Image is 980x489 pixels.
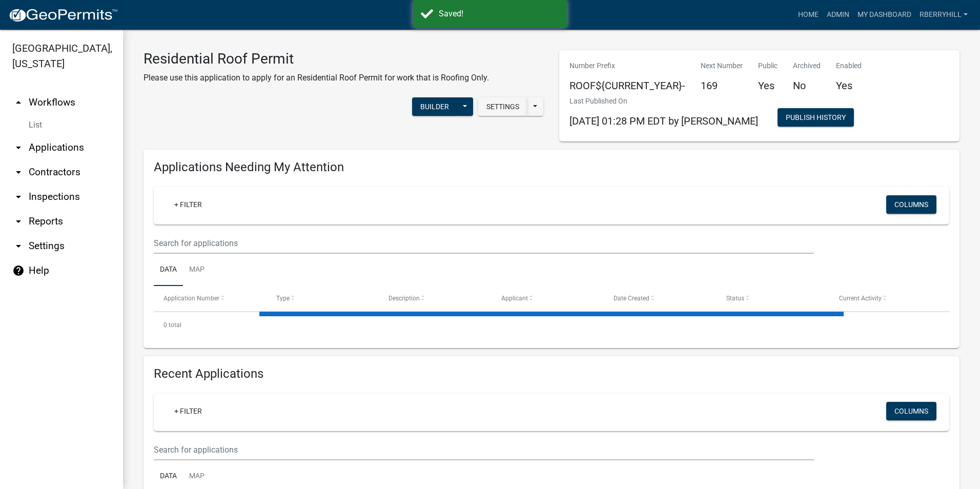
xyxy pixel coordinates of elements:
[758,60,778,71] p: Public
[379,286,492,311] datatable-header-cell: Description
[12,96,25,109] i: arrow_drop_up
[886,402,936,420] button: Columns
[569,115,758,127] span: [DATE] 01:28 PM EDT by [PERSON_NAME]
[492,286,604,311] datatable-header-cell: Applicant
[154,254,183,287] a: Data
[501,295,528,302] span: Applicant
[478,97,527,116] button: Settings
[569,96,758,107] p: Last Published On
[839,295,882,302] span: Current Activity
[276,295,290,302] span: Type
[166,195,210,214] a: + Filter
[569,60,685,71] p: Number Prefix
[604,286,717,311] datatable-header-cell: Date Created
[154,286,267,311] datatable-header-cell: Application Number
[886,195,936,214] button: Columns
[853,5,915,25] a: My Dashboard
[154,439,814,460] input: Search for applications
[915,5,972,25] a: rberryhill
[12,141,25,154] i: arrow_drop_down
[793,79,821,92] h5: No
[144,50,489,68] h3: Residential Roof Permit
[614,295,649,302] span: Date Created
[778,114,854,123] wm-modal-confirm: Workflow Publish History
[12,264,25,277] i: help
[12,191,25,203] i: arrow_drop_down
[267,286,379,311] datatable-header-cell: Type
[758,79,778,92] h5: Yes
[166,402,210,420] a: + Filter
[778,108,854,127] button: Publish History
[154,366,949,381] h4: Recent Applications
[183,254,211,287] a: Map
[569,79,685,92] h5: ROOF${CURRENT_YEAR}-
[717,286,829,311] datatable-header-cell: Status
[154,312,949,338] div: 0 total
[144,72,489,84] p: Please use this application to apply for an Residential Roof Permit for work that is Roofing Only.
[154,160,949,175] h4: Applications Needing My Attention
[793,60,821,71] p: Archived
[836,79,862,92] h5: Yes
[794,5,823,25] a: Home
[701,60,743,71] p: Next Number
[829,286,942,311] datatable-header-cell: Current Activity
[726,295,744,302] span: Status
[823,5,853,25] a: Admin
[154,233,814,254] input: Search for applications
[164,295,219,302] span: Application Number
[836,60,862,71] p: Enabled
[439,8,559,20] div: Saved!
[701,79,743,92] h5: 169
[412,97,457,116] button: Builder
[12,240,25,252] i: arrow_drop_down
[12,166,25,178] i: arrow_drop_down
[12,215,25,228] i: arrow_drop_down
[389,295,420,302] span: Description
